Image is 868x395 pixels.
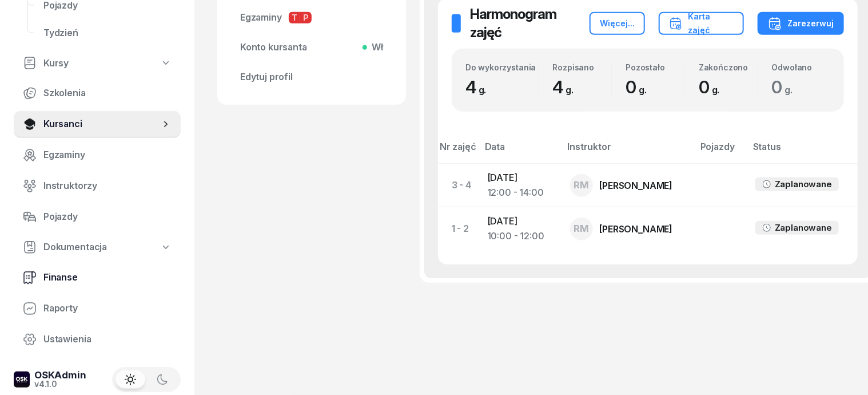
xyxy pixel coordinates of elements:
span: RM [574,180,589,190]
a: Raporty [14,294,181,322]
span: Pojazdy [43,210,172,224]
span: Kursy [43,56,69,70]
span: Edytuj profil [240,70,383,85]
small: g. [639,84,647,96]
a: Finanse [14,263,181,291]
a: Dokumentacja [14,234,181,260]
div: Zaplanowane [775,177,832,192]
div: [PERSON_NAME] [600,224,673,234]
a: EgzaminyTP [231,4,392,31]
th: Status [746,139,858,164]
td: 1 - 2 [438,207,478,251]
a: Edytuj profil [231,64,392,91]
span: 4 [553,77,580,97]
div: Odwołano [772,62,831,72]
small: g. [712,84,720,96]
div: Rozpisano [553,62,612,72]
td: [DATE] [478,164,561,207]
button: Karta zajęć [659,12,744,35]
span: 0 [699,77,726,97]
a: Pojazdy [14,203,181,231]
span: Raporty [43,301,172,316]
div: OSKAdmin [34,370,86,380]
span: Egzaminy [240,10,383,25]
span: Szkolenia [43,86,172,101]
span: Konto kursanta [240,40,383,55]
th: Nr zajęć [438,139,478,164]
small: g. [479,84,487,96]
small: g. [566,84,574,96]
div: Zakończono [699,62,758,72]
a: Tydzień [34,19,181,46]
span: Wł [367,40,383,55]
div: [PERSON_NAME] [600,181,673,190]
div: v4.1.0 [34,380,86,388]
span: Finanse [43,270,172,285]
span: Tydzień [43,25,172,40]
div: Zarezerwuj [768,17,834,30]
div: Pozostało [626,62,684,72]
img: logo-xs-dark@2x.png [14,371,30,387]
button: Zarezerwuj [758,12,844,35]
span: Ustawienia [43,332,172,347]
span: 4 [465,77,492,97]
div: Zaplanowane [775,220,832,235]
td: 3 - 4 [438,164,478,207]
span: Egzaminy [43,148,172,163]
div: Więcej... [600,17,635,30]
a: Instruktorzy [14,172,181,200]
div: 0 [626,77,684,98]
span: P [300,12,312,23]
th: Instruktor [561,139,694,164]
span: T [289,12,300,23]
small: g. [785,84,793,96]
a: Kursy [14,50,181,76]
span: RM [574,224,589,234]
span: Dokumentacja [43,240,107,255]
td: [DATE] [478,207,561,251]
span: 0 [772,77,799,97]
div: Karta zajęć [669,10,734,37]
a: Kursanci [14,110,181,138]
button: Więcej... [590,12,645,35]
h2: Harmonogram zajęć [470,5,590,42]
th: Data [478,139,561,164]
a: Konto kursantaWł [231,34,392,61]
div: 12:00 - 14:00 [487,185,552,200]
a: Egzaminy [14,141,181,169]
div: Do wykorzystania [465,62,539,72]
th: Pojazdy [694,139,746,164]
div: 10:00 - 12:00 [487,229,552,244]
span: Kursanci [43,117,160,132]
a: Ustawienia [14,325,181,353]
a: Szkolenia [14,80,181,107]
span: Instruktorzy [43,179,172,193]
